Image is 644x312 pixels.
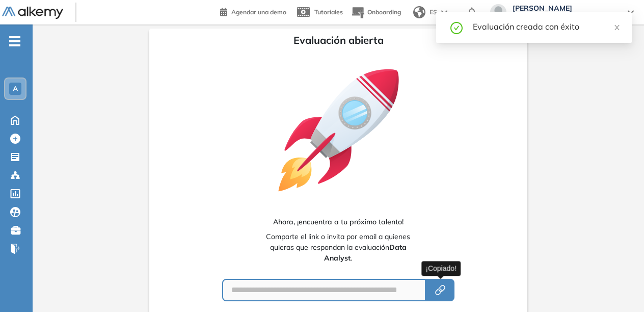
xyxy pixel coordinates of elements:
span: Ahora, ¡encuentra a tu próximo talento! [273,217,404,227]
span: ES [430,8,437,17]
i: - [9,40,20,42]
a: Agendar una demo [220,5,286,17]
img: Logo [2,7,63,19]
span: check-circle [450,20,463,34]
img: arrow [441,10,447,14]
span: Onboarding [367,8,401,16]
span: Tutoriales [314,8,343,16]
span: Evaluación abierta [293,33,384,48]
span: Agendar una demo [231,8,286,16]
span: Comparte el link o invita por email a quienes quieras que respondan la evaluación . [265,231,412,264]
div: Evaluación creada con éxito [473,20,620,33]
span: A [13,85,18,93]
button: Onboarding [351,2,401,23]
div: ¡Copiado! [421,261,461,276]
span: close [613,24,621,31]
img: world [413,6,425,18]
span: [PERSON_NAME] [513,4,618,12]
